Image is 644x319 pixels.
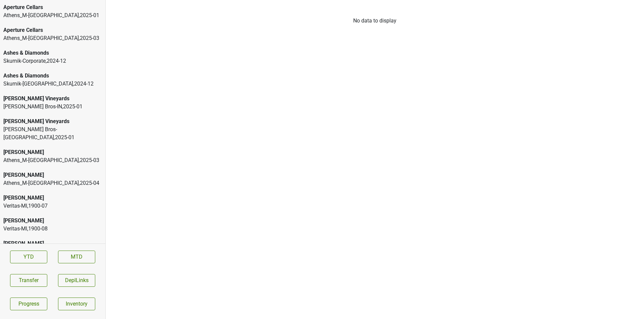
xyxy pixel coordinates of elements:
[3,217,102,225] div: [PERSON_NAME]
[3,49,102,57] div: Ashes & Diamonds
[3,179,102,187] div: Athens_M-[GEOGRAPHIC_DATA] , 2025 - 04
[3,125,102,142] div: [PERSON_NAME] Bros-[GEOGRAPHIC_DATA] , 2025 - 01
[3,34,102,42] div: Athens_M-[GEOGRAPHIC_DATA] , 2025 - 03
[3,72,102,80] div: Ashes & Diamonds
[3,202,102,210] div: Veritas-MI , 1900 - 07
[10,274,47,287] button: Transfer
[3,57,102,65] div: Skurnik-Corporate , 2024 - 12
[58,298,95,310] a: Inventory
[3,148,102,156] div: [PERSON_NAME]
[3,225,102,233] div: Veritas-MI , 1900 - 08
[3,156,102,164] div: Athens_M-[GEOGRAPHIC_DATA] , 2025 - 03
[3,194,102,202] div: [PERSON_NAME]
[58,274,95,287] button: DeplLinks
[10,251,47,263] a: YTD
[3,11,102,19] div: Athens_M-[GEOGRAPHIC_DATA] , 2025 - 01
[3,95,102,103] div: [PERSON_NAME] Vineyards
[3,3,102,11] div: Aperture Cellars
[3,117,102,125] div: [PERSON_NAME] Vineyards
[3,26,102,34] div: Aperture Cellars
[3,171,102,179] div: [PERSON_NAME]
[106,17,644,25] div: No data to display
[58,251,95,263] a: MTD
[3,103,102,111] div: [PERSON_NAME] Bros-IN , 2025 - 01
[3,80,102,88] div: Skurnik-[GEOGRAPHIC_DATA] , 2024 - 12
[3,240,102,248] div: [PERSON_NAME]
[10,298,47,310] a: Progress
